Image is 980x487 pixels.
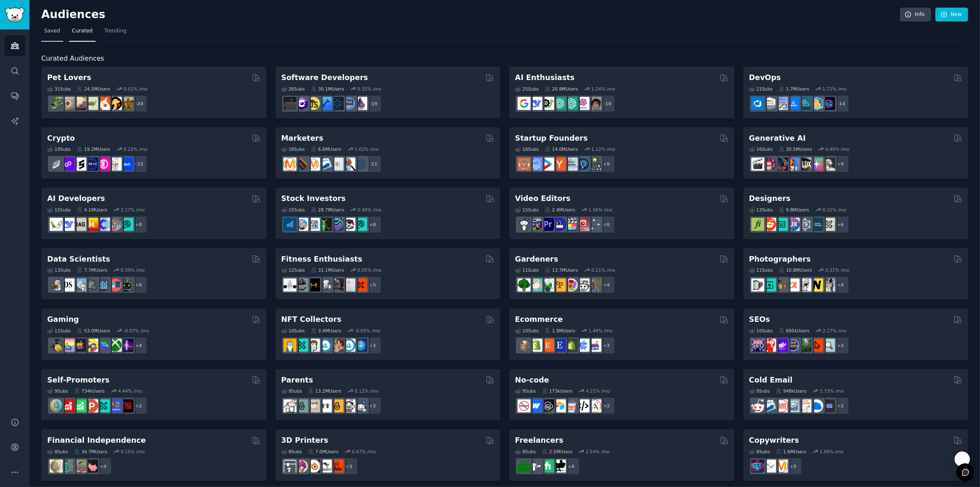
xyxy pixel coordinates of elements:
div: + 8 [598,216,615,233]
div: + 18 [598,95,615,112]
img: defi_ [120,158,134,171]
img: nocodelowcode [565,399,578,412]
img: 3Dmodeling [295,460,308,473]
img: PetAdvice [109,97,122,110]
img: AItoolsCatalog [541,97,554,110]
div: 2.27 % /mo [822,328,846,334]
div: + 3 [364,337,382,354]
div: 1.24 % /mo [591,86,615,92]
div: 6.6M Users [311,146,342,152]
h2: Audiences [41,8,900,21]
div: 16 Sub s [749,146,773,152]
img: Adalo [588,399,601,412]
img: KeepWriting [763,460,776,473]
img: technicalanalysis [354,218,367,231]
div: 19 Sub s [47,146,71,152]
h2: AI Developers [47,193,105,204]
img: ProductHunters [85,399,98,412]
img: freelance_forhire [529,460,542,473]
img: cockatiel [97,97,110,110]
a: New [935,8,968,22]
img: shopify [529,339,542,352]
img: coldemail [787,399,800,412]
img: Nikon [810,278,823,292]
div: 9.8M Users [779,207,809,213]
img: TestMyApp [120,399,134,412]
img: nocode [518,399,531,412]
div: 2.4M Users [545,207,575,213]
div: 12 Sub s [281,267,305,273]
img: turtle [85,97,98,110]
div: + 12 [130,155,147,173]
h2: Pet Lovers [47,72,91,83]
img: succulents [529,278,542,292]
img: GYM [283,278,296,292]
img: WeddingPhotography [822,278,835,292]
img: LeadGeneration [775,399,788,412]
img: web3 [85,158,98,171]
a: Info [900,8,931,22]
h2: Data Scientists [47,254,110,265]
div: 1.02 % /mo [355,146,379,152]
div: 14.0M Users [545,146,578,152]
img: chatgpt_promptDesign [553,97,566,110]
span: Saved [44,27,60,35]
img: googleads [331,158,344,171]
img: swingtrading [342,218,355,231]
div: + 8 [364,216,382,233]
img: webflow [529,399,542,412]
img: flowers [565,278,578,292]
img: platformengineering [798,97,812,110]
div: 10 Sub s [281,328,305,334]
span: Trending [104,27,126,35]
img: canon [798,278,812,292]
img: StocksAndTrading [331,218,344,231]
h2: Marketers [281,133,323,144]
img: OpenAIDev [577,97,590,110]
img: fatFIRE [85,460,98,473]
img: SaaS [529,158,542,171]
img: ballpython [61,97,75,110]
div: 15 Sub s [515,207,539,213]
img: UKPersonalFinance [50,460,63,473]
img: NewParents [331,399,344,412]
img: AppIdeas [50,399,63,412]
div: 1.49 % /mo [589,328,613,334]
img: dividends [283,218,296,231]
img: selfpromotion [73,399,86,412]
div: 0.21 % /mo [591,267,615,273]
img: MachineLearning [50,278,63,292]
img: streetphotography [763,278,776,292]
h2: Cold Email [749,375,793,385]
img: 0xPolygon [61,158,75,171]
img: content_marketing [775,460,788,473]
img: sales [751,399,764,412]
img: UrbanGardening [577,278,590,292]
img: editors [529,218,542,231]
h2: Crypto [47,133,75,144]
h2: Photographers [749,254,811,265]
img: VideoEditors [553,218,566,231]
img: Emailmarketing [319,158,332,171]
img: CozyGamers [61,339,75,352]
img: FinancialPlanning [61,460,75,473]
div: 25 Sub s [515,86,539,92]
img: NFTMarketplace [295,339,308,352]
img: CryptoNews [109,158,122,171]
div: + 24 [130,95,147,112]
img: FixMyPrint [331,460,344,473]
img: ender3 [319,460,332,473]
img: daddit [283,399,296,412]
div: 695k Users [779,328,809,334]
div: + 4 [832,276,849,294]
span: Curated Audiences [41,54,104,64]
img: AskComputerScience [342,97,355,110]
div: 0.51 % /mo [123,86,147,92]
div: + 3 [598,337,615,354]
img: Fiverr [541,460,554,473]
div: 1.71 % /mo [822,86,846,92]
img: GamerPals [85,339,98,352]
div: -0.05 % /mo [355,328,380,334]
div: 11 Sub s [47,328,71,334]
img: learndesign [810,218,823,231]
